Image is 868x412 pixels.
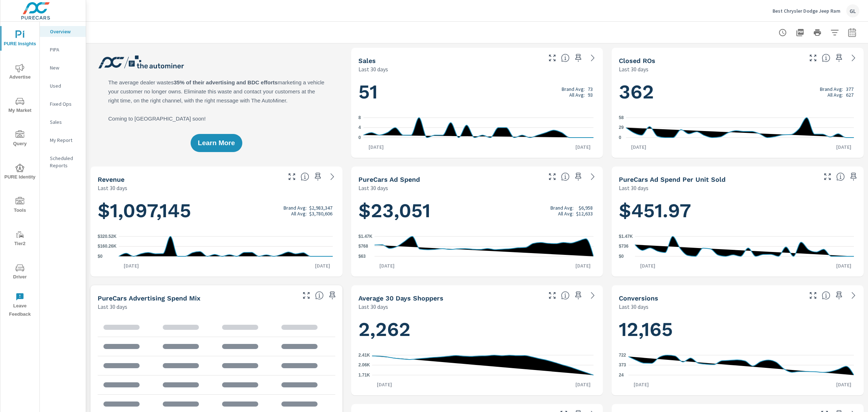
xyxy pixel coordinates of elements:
[50,155,80,169] p: Scheduled Reports
[358,353,370,358] text: 2.41K
[570,381,596,388] p: [DATE]
[848,171,859,182] span: Save this to your personalized report
[50,118,80,126] p: Sales
[50,136,80,144] p: My Report
[327,171,338,182] a: See more details in report
[358,184,388,192] p: Last 30 days
[833,290,845,301] span: Save this to your personalized report
[3,164,37,181] span: PURE Identity
[579,205,593,211] p: $6,958
[358,135,361,140] text: 0
[40,80,86,91] div: Used
[629,381,654,388] p: [DATE]
[358,115,361,120] text: 8
[40,98,86,109] div: Fixed Ops
[119,262,144,269] p: [DATE]
[358,234,373,239] text: $1.47K
[848,52,859,64] a: See more details in report
[827,25,842,40] button: Apply Filters
[301,290,312,301] button: Make Fullscreen
[358,302,388,311] p: Last 30 days
[569,92,585,98] p: All Avg:
[550,205,574,211] p: Brand Avg:
[820,86,843,92] p: Brand Avg:
[372,381,397,388] p: [DATE]
[358,317,596,342] h1: 2,262
[619,125,624,130] text: 29
[573,52,584,64] span: Save this to your personalized report
[810,25,825,40] button: Print Report
[619,234,633,239] text: $1.47K
[358,294,443,302] h5: Average 30 Days Shoppers
[619,363,626,368] text: 373
[98,294,200,302] h5: PureCars Advertising Spend Mix
[98,254,103,259] text: $0
[845,25,859,40] button: Select Date Range
[50,46,80,53] p: PIPA
[358,198,596,223] h1: $23,051
[546,52,558,64] button: Make Fullscreen
[619,184,648,192] p: Last 30 days
[546,290,558,301] button: Make Fullscreen
[561,172,570,181] span: Total cost of media for all PureCars channels for the selected dealership group over the selected...
[0,22,39,321] div: nav menu
[309,211,332,216] p: $3,780,606
[588,86,593,92] p: 73
[827,92,843,98] p: All Avg:
[561,54,570,62] span: Number of vehicles sold by the dealership over the selected date range. [Source: This data is sou...
[3,197,37,215] span: Tools
[619,198,856,223] h1: $451.97
[836,172,845,181] span: Average cost of advertising per each vehicle sold at the dealer over the selected date range. The...
[284,205,307,211] p: Brand Avg:
[619,353,626,358] text: 722
[3,293,37,319] span: Leave Feedback
[358,244,368,249] text: $768
[573,171,584,182] span: Save this to your personalized report
[327,290,338,301] span: Save this to your personalized report
[374,262,400,269] p: [DATE]
[558,211,574,216] p: All Avg:
[848,290,859,301] a: See more details in report
[833,52,845,64] span: Save this to your personalized report
[619,254,624,259] text: $0
[626,143,651,151] p: [DATE]
[3,64,37,81] span: Advertise
[773,8,841,14] p: Best Chrysler Dodge Jeep Ram
[573,290,584,301] span: Save this to your personalized report
[546,171,558,182] button: Make Fullscreen
[301,172,309,181] span: Total sales revenue over the selected date range. [Source: This data is sourced from the dealer’s...
[793,25,807,40] button: "Export Report to PDF"
[358,57,376,64] h5: Sales
[98,184,127,192] p: Last 30 days
[635,262,660,269] p: [DATE]
[40,135,86,146] div: My Report
[198,140,235,146] span: Learn More
[50,100,80,108] p: Fixed Ops
[587,290,599,301] a: See more details in report
[619,115,624,120] text: 58
[619,57,655,64] h5: Closed ROs
[822,171,833,182] button: Make Fullscreen
[807,290,819,301] button: Make Fullscreen
[358,176,420,183] h5: PureCars Ad Spend
[822,54,830,62] span: Number of Repair Orders Closed by the selected dealership group over the selected time range. [So...
[831,381,856,388] p: [DATE]
[562,86,585,92] p: Brand Avg:
[846,4,859,17] div: GL
[191,134,242,152] button: Learn More
[40,117,86,127] div: Sales
[358,65,388,73] p: Last 30 days
[561,291,570,300] span: A rolling 30 day total of daily Shoppers on the dealership website, averaged over the selected da...
[358,125,361,130] text: 4
[822,291,830,300] span: The number of dealer-specified goals completed by a visitor. [Source: This data is provided by th...
[619,135,621,140] text: 0
[358,254,366,259] text: $63
[3,230,37,248] span: Tier2
[619,373,624,378] text: 24
[286,171,298,182] button: Make Fullscreen
[807,52,819,64] button: Make Fullscreen
[98,176,124,183] h5: Revenue
[358,373,370,378] text: 1.71K
[831,262,856,269] p: [DATE]
[98,198,335,223] h1: $1,097,145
